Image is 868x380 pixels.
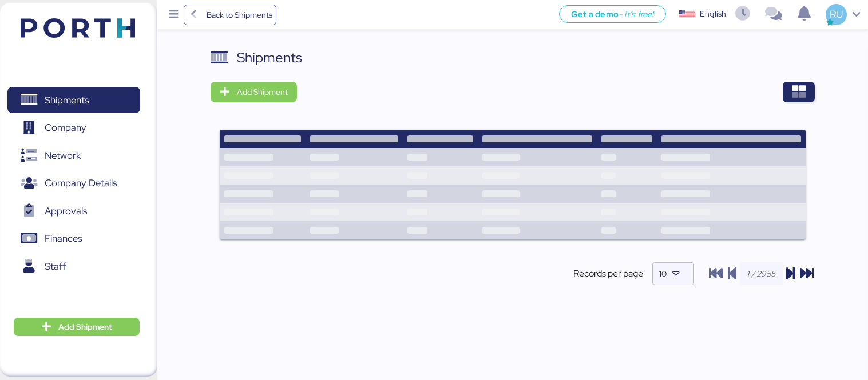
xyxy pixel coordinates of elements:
[45,258,66,275] span: Staff
[7,198,140,224] a: Approvals
[14,318,140,336] button: Add Shipment
[184,5,277,25] a: Back to Shipments
[7,87,140,113] a: Shipments
[207,8,272,22] span: Back to Shipments
[7,142,140,169] a: Network
[573,267,643,281] span: Records per page
[700,8,726,20] div: English
[164,5,184,25] button: Menu
[45,147,81,164] span: Network
[45,203,87,219] span: Approvals
[7,170,140,197] a: Company Details
[58,320,112,334] span: Add Shipment
[237,47,302,68] div: Shipments
[45,92,89,109] span: Shipments
[740,262,783,285] input: 1 / 2955
[830,7,843,22] span: RU
[237,85,288,99] span: Add Shipment
[7,115,140,141] a: Company
[45,119,86,136] span: Company
[7,253,140,279] a: Staff
[45,175,117,191] span: Company Details
[659,269,667,279] span: 10
[7,226,140,252] a: Finances
[211,82,297,102] button: Add Shipment
[45,230,82,247] span: Finances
